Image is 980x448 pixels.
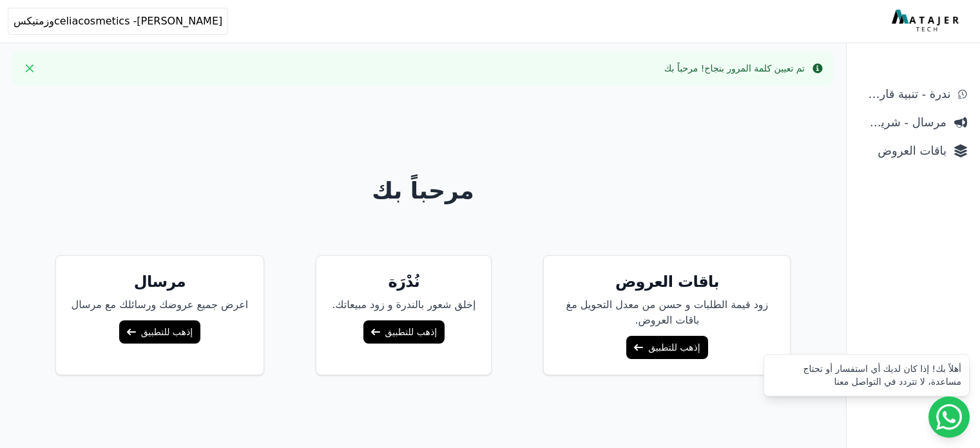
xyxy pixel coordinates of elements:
[8,8,228,35] button: celiacosmetics -[PERSON_NAME]وزمتيكس
[860,113,946,131] span: مرسال - شريط دعاية
[14,14,222,29] span: celiacosmetics -[PERSON_NAME]وزمتيكس
[363,320,445,344] a: إذهب للتطبيق
[119,320,200,344] a: إذهب للتطبيق
[11,178,836,204] h1: مرحباً بك
[72,297,249,313] p: اعرض جميع عروضك ورسائلك مع مرسال
[72,271,249,292] h5: مرسال
[332,271,476,292] h5: نُدْرَة
[19,58,40,79] button: Close
[892,10,962,33] img: MatajerTech Logo
[860,85,950,103] span: ندرة - تنبية قارب علي النفاذ
[664,62,805,75] div: تم تعيين كلمة المرور بنجاح! مرحباً بك
[559,271,774,292] h5: باقات العروض
[772,362,961,388] div: أهلاً بك! إذا كان لديك أي استفسار أو تحتاج مساعدة، لا تتردد في التواصل معنا
[559,297,774,328] p: زود قيمة الطلبات و حسن من معدل التحويل مغ باقات العروض.
[332,297,476,313] p: إخلق شعور بالندرة و زود مبيعاتك.
[860,142,946,160] span: باقات العروض
[626,336,707,359] a: إذهب للتطبيق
